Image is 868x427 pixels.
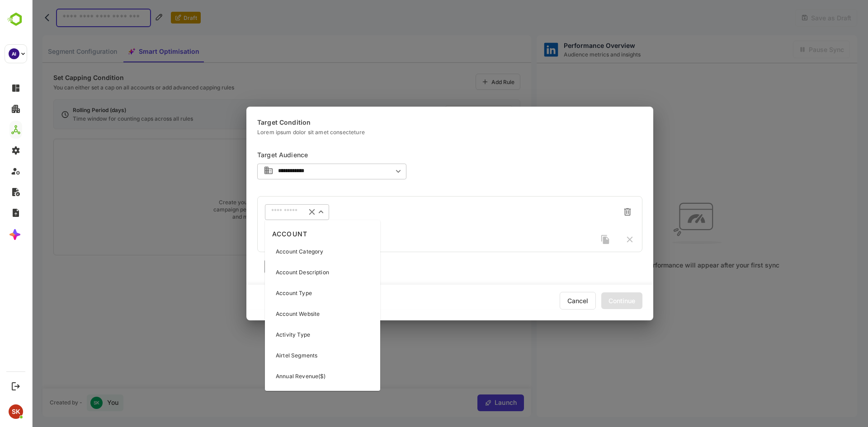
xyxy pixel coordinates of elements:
button: Close [284,207,294,217]
ag: ACCOUNT [235,230,276,238]
div: AI [9,48,19,59]
img: BambooboxLogoMark.f1c84d78b4c51b1a7b5f700c9845e183.svg [5,11,28,28]
p: Account Type [244,289,280,297]
div: Target Condition [226,117,611,127]
div: Cancel [528,292,564,310]
p: Activity Type [244,331,278,339]
button: Open [362,166,372,176]
p: Annual Revenue($) [244,372,294,380]
p: Account Description [244,268,297,277]
button: Logout [9,380,22,392]
button: Clear [275,207,285,217]
p: Account Website [244,310,288,318]
p: Airtel Segments [244,352,286,360]
div: Lorem ipsum dolor sit amet consecteture [226,128,611,136]
p: Account Category [244,248,292,256]
div: SK [9,404,23,419]
div: Continue [570,292,611,309]
h6: Target Audience [226,152,307,163]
